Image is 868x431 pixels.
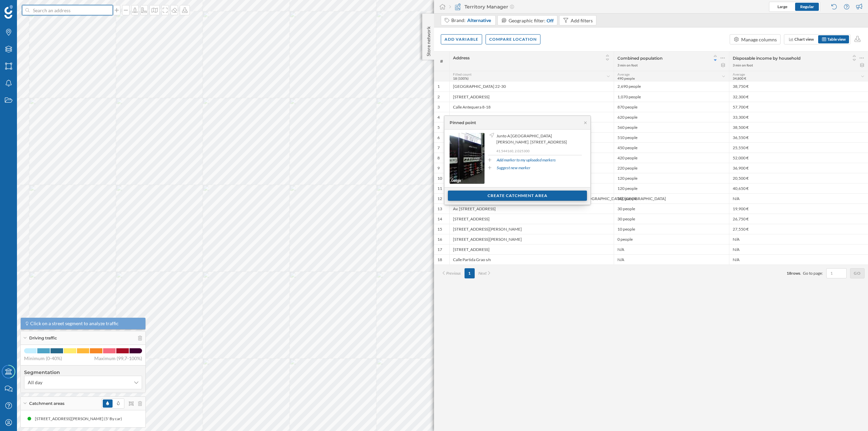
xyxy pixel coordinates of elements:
div: 1 [437,84,440,89]
div: 40,650 € [729,183,868,193]
span: All day [28,379,42,386]
span: Driving traffic [29,335,57,341]
span: Disposable income by household [733,56,801,61]
div: 6 [437,135,440,140]
div: 30 people [614,203,729,214]
div: Manage columns [741,36,777,43]
div: 1,070 people [614,92,729,102]
span: Geographic filter: [509,18,546,23]
p: 41.544160, 2.025300 [496,149,582,153]
span: Average [733,72,745,76]
div: 3 min on foot [733,63,753,67]
div: 120 people [614,173,729,183]
div: 420 people [614,153,729,163]
div: Calle Partida Grao s/n [449,254,614,265]
div: [GEOGRAPHIC_DATA] 22-30 [449,81,614,92]
div: [STREET_ADDRESS] [449,244,614,254]
img: Geoblink Logo [4,5,13,19]
div: N/A [614,244,729,254]
span: Alternative [467,17,491,24]
p: Store network [425,24,432,56]
div: 26,750 € [729,214,868,224]
div: 9 [437,165,440,171]
div: Calle Antequera 8-18 [449,102,614,112]
div: 13 [437,206,442,212]
div: 870 people [614,102,729,112]
div: 4 [437,115,440,120]
span: 490 people [617,76,635,80]
span: . [800,271,801,276]
div: 33,300 € [729,112,868,122]
input: 1 [828,270,845,277]
div: 3 min on foot [617,63,638,67]
div: 8 [437,155,440,161]
span: Average [617,72,630,76]
div: 20,500 € [729,173,868,183]
div: 52,000 € [729,153,868,163]
div: [STREET_ADDRESS][PERSON_NAME] [449,224,614,234]
span: Large [777,4,787,9]
div: 18 [437,257,442,262]
span: Click on a street segment to analyze traffic [30,320,119,327]
div: 11 [437,186,442,191]
div: [STREET_ADDRESS] [449,214,614,224]
div: 15 [437,227,442,232]
div: Off [547,17,554,24]
div: 2,690 people [614,81,729,92]
div: 57,700 € [729,102,868,112]
div: Brand: [451,17,492,24]
img: territory-manager.svg [454,3,461,10]
div: Pinned point [450,120,476,126]
div: 32,300 € [729,92,868,102]
span: Combined population [617,56,663,61]
div: 36,900 € [729,163,868,173]
div: 19,900 € [729,203,868,214]
span: Go to page: [803,270,823,276]
div: 0 people [614,234,729,244]
div: 560 people [614,122,729,132]
div: 25,550 € [729,142,868,153]
div: Carretera Caseres 1, 08692 Piug Reig [449,112,614,122]
img: streetview [450,133,485,184]
div: 27,550 € [729,224,868,234]
span: Junto A [GEOGRAPHIC_DATA][PERSON_NAME]. [STREET_ADDRESS] [496,133,580,145]
span: 34,800 € [733,76,746,80]
div: 2 [437,94,440,100]
div: 220 people [614,163,729,173]
div: [STREET_ADDRESS][PERSON_NAME] [449,234,614,244]
div: N/A [614,254,729,265]
div: 620 people [614,112,729,122]
div: N/A [729,193,868,203]
div: [STREET_ADDRESS] [449,92,614,102]
div: 38,750 € [729,81,868,92]
div: 30 people [614,214,729,224]
div: 3 [437,104,440,110]
div: Av. [STREET_ADDRESS] [449,203,614,214]
span: # [437,58,446,64]
h4: Segmentation [24,369,142,376]
div: 36,550 € [729,132,868,142]
span: Minimum (0-40%) [24,355,62,362]
div: 10 people [614,224,729,234]
div: N/A [729,254,868,265]
div: 14 [437,216,442,222]
div: 120 people [614,183,729,193]
span: 18 (100%) [453,76,469,80]
a: Add marker to my uploaded markers [497,157,556,163]
span: Regular [800,4,814,9]
div: 100 people [614,193,729,203]
div: 16 [437,237,442,242]
span: Table view [827,37,846,42]
span: rows [791,271,800,276]
span: Catchment areas [29,400,64,407]
div: N/A [729,244,868,254]
span: Address [453,55,470,60]
span: Filled count [453,72,472,76]
span: Support [14,5,38,11]
div: 5 [437,125,440,130]
div: 12 [437,196,442,201]
div: Add filters [571,17,593,24]
div: 10 [437,176,442,181]
div: N/A [729,234,868,244]
div: Territory Manager [449,3,514,10]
